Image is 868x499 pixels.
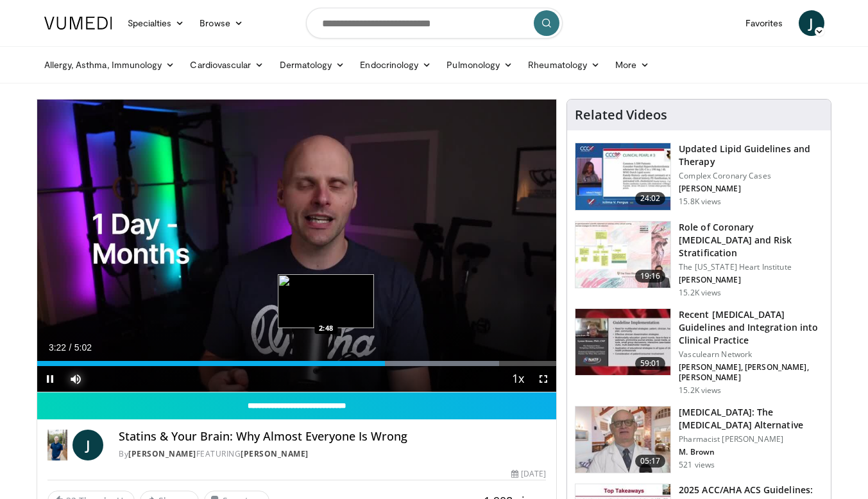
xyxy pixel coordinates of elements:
[44,17,112,30] img: VuMedi Logo
[679,171,823,181] p: Complex Coronary Cases
[49,342,66,353] span: 3:22
[679,434,823,444] p: Pharmacist [PERSON_NAME]
[531,366,556,392] button: Fullscreen
[679,406,823,432] h3: [MEDICAL_DATA]: The [MEDICAL_DATA] Alternative
[192,10,251,36] a: Browse
[74,342,92,353] span: 5:02
[120,10,192,36] a: Specialties
[679,288,721,298] p: 15.2K views
[799,10,824,36] a: J
[37,361,557,366] div: Progress Bar
[679,349,823,360] p: Vasculearn Network
[679,362,823,383] p: [PERSON_NAME], [PERSON_NAME], [PERSON_NAME]
[575,406,823,474] a: 05:17 [MEDICAL_DATA]: The [MEDICAL_DATA] Alternative Pharmacist [PERSON_NAME] M. Brown 521 views
[182,52,271,78] a: Cardiovascular
[37,100,557,392] video-js: Video Player
[278,274,374,328] img: image.jpeg
[47,430,68,460] img: Dr. Jordan Rennicke
[119,448,546,460] div: By FEATURING
[37,52,183,78] a: Allergy, Asthma, Immunology
[738,10,791,36] a: Favorites
[306,8,563,39] input: Search topics, interventions
[72,430,103,460] a: J
[272,52,353,78] a: Dermatology
[575,222,670,288] img: 1efa8c99-7b8a-4ab5-a569-1c219ae7bd2c.150x105_q85_crop-smart_upscale.jpg
[635,357,666,370] span: 59:01
[635,270,666,283] span: 19:16
[69,342,72,353] span: /
[679,385,721,396] p: 15.2K views
[511,468,546,480] div: [DATE]
[679,308,823,347] h3: Recent [MEDICAL_DATA] Guidelines and Integration into Clinical Practice
[679,143,823,168] h3: Updated Lipid Guidelines and Therapy
[575,309,670,376] img: 87825f19-cf4c-4b91-bba1-ce218758c6bb.150x105_q85_crop-smart_upscale.jpg
[63,366,89,392] button: Mute
[575,143,670,210] img: 77f671eb-9394-4acc-bc78-a9f077f94e00.150x105_q85_crop-smart_upscale.jpg
[608,52,657,78] a: More
[679,221,823,259] h3: Role of Coronary [MEDICAL_DATA] and Risk Stratification
[575,308,823,396] a: 59:01 Recent [MEDICAL_DATA] Guidelines and Integration into Clinical Practice Vasculearn Network ...
[679,197,721,207] p: 15.8K views
[37,366,63,392] button: Pause
[119,430,546,444] h4: Statins & Your Brain: Why Almost Everyone Is Wrong
[635,455,666,468] span: 05:17
[679,275,823,285] p: [PERSON_NAME]
[505,366,531,392] button: Playback Rate
[679,460,715,470] p: 521 views
[128,448,196,459] a: [PERSON_NAME]
[679,184,823,194] p: [PERSON_NAME]
[352,52,439,78] a: Endocrinology
[575,107,667,123] h4: Related Videos
[575,143,823,211] a: 24:02 Updated Lipid Guidelines and Therapy Complex Coronary Cases [PERSON_NAME] 15.8K views
[575,407,670,473] img: ce9609b9-a9bf-4b08-84dd-8eeb8ab29fc6.150x105_q85_crop-smart_upscale.jpg
[679,262,823,272] p: The [US_STATE] Heart Institute
[520,52,608,78] a: Rheumatology
[679,447,823,457] p: M. Brown
[635,192,666,205] span: 24:02
[241,448,309,459] a: [PERSON_NAME]
[575,221,823,298] a: 19:16 Role of Coronary [MEDICAL_DATA] and Risk Stratification The [US_STATE] Heart Institute [PER...
[439,52,520,78] a: Pulmonology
